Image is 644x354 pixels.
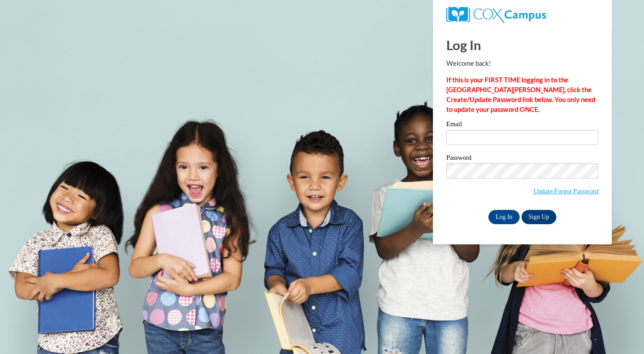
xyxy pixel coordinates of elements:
[446,154,598,163] label: Password
[446,76,595,113] strong: If this is your FIRST TIME logging in to the [GEOGRAPHIC_DATA][PERSON_NAME], click the Create/Upd...
[446,121,598,130] label: Email
[446,59,598,68] p: Welcome back!
[446,36,598,54] h1: Log In
[488,210,520,224] input: Log In
[534,188,598,195] a: Update/Forgot Password
[521,210,556,224] a: Sign Up
[446,7,546,23] img: COX Campus
[446,10,546,18] a: COX Campus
